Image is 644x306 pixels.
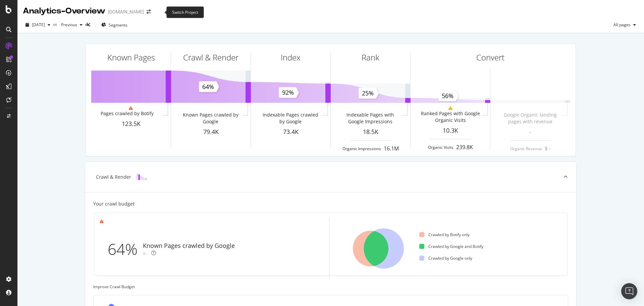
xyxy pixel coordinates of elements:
[419,244,483,249] div: Crawled by Google and Botify
[109,22,127,28] span: Segments
[93,284,568,290] div: Improve Crawl Budget
[23,19,53,30] button: [DATE]
[23,5,105,17] div: Analytics - Overview
[101,110,154,117] div: Pages crawled by Botify
[107,52,155,63] div: Known Pages
[171,128,251,136] div: 79.4K
[621,283,637,299] div: Open Intercom Messenger
[340,112,400,125] div: Indexable Pages with Google Impressions
[419,232,470,237] div: Crawled by Botify only
[611,22,631,28] span: All pages
[108,238,143,260] div: 64%
[384,145,399,152] div: 16.1M
[93,201,135,207] div: Your crawl budget
[53,21,58,27] span: vs
[180,112,240,125] div: Known Pages crawled by Google
[58,19,85,30] button: Previous
[143,242,235,250] div: Known Pages crawled by Google
[108,8,144,15] div: [DOMAIN_NAME]
[143,253,146,255] img: Equal
[342,146,381,151] div: Organic Impressions
[362,52,379,63] div: Rank
[32,22,45,28] span: 2025 Sep. 30th
[251,128,330,136] div: 73.4K
[419,255,472,261] div: Crawled by Google only
[137,174,147,180] img: block-icon
[58,22,77,28] span: Previous
[91,120,171,128] div: 123.5K
[183,52,238,63] div: Crawl & Render
[96,174,131,180] div: Crawl & Render
[147,250,149,257] div: -
[331,128,410,136] div: 18.5K
[611,19,639,30] button: All pages
[166,6,204,18] div: Switch Project
[99,19,130,30] button: Segments
[281,52,301,63] div: Index
[147,9,151,14] div: arrow-right-arrow-left
[260,112,320,125] div: Indexable Pages crawled by Google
